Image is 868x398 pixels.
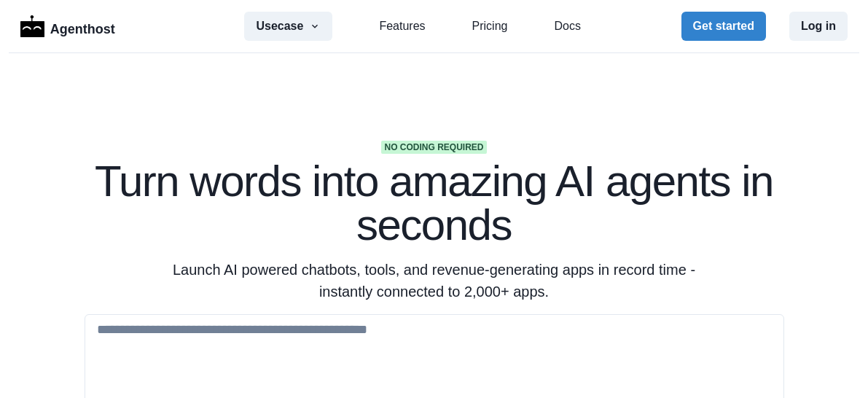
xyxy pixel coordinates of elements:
button: Get started [681,12,766,41]
span: No coding required [381,141,486,154]
a: Features [379,17,425,35]
img: Logo [20,15,44,37]
a: LogoAgenthost [20,14,115,39]
p: Launch AI powered chatbots, tools, and revenue-generating apps in record time - instantly connect... [155,259,714,303]
a: Docs [554,17,580,35]
a: Pricing [472,17,508,35]
button: Log in [789,12,848,41]
button: Usecase [244,12,332,41]
p: Agenthost [50,14,115,39]
h1: Turn words into amazing AI agents in seconds [85,160,784,247]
